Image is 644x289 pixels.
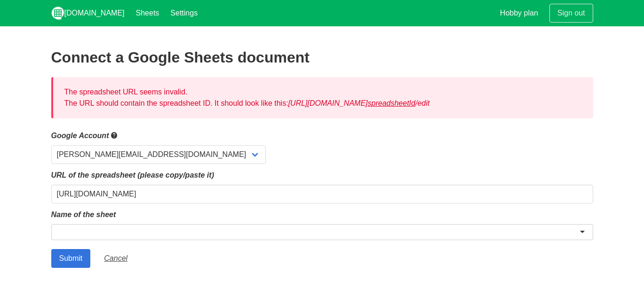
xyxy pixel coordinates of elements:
[549,4,593,23] a: Sign out
[51,130,593,141] label: Google Account
[368,99,415,107] u: spreadsheetId
[51,170,593,181] label: URL of the spreadsheet (please copy/paste it)
[51,249,91,268] input: Submit
[51,49,593,66] h2: Connect a Google Sheets document
[51,7,64,20] img: logo_v2_white.png
[51,185,593,203] input: Should start with https://docs.google.com/spreadsheets/d/
[288,99,430,107] i: [URL][DOMAIN_NAME] /edit
[51,209,593,220] label: Name of the sheet
[96,249,135,268] a: Cancel
[51,77,593,118] div: The spreadsheet URL seems invalid. The URL should contain the spreadsheet ID. It should look like...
